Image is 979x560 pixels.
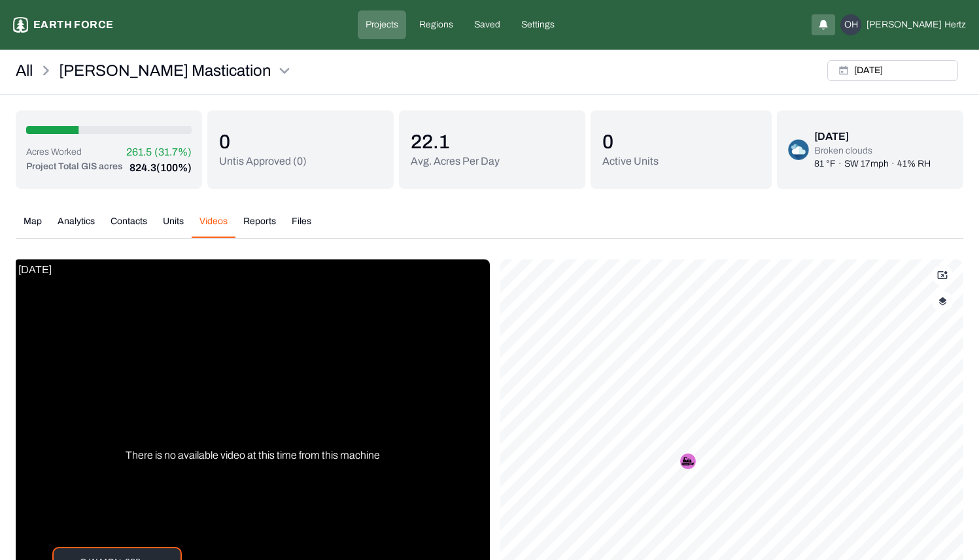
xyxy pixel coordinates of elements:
[219,130,307,154] p: 0
[50,215,103,238] button: Analytics
[129,160,192,176] p: 824.3 (100%)
[155,215,192,238] button: Units
[235,215,284,238] button: Reports
[840,14,861,35] div: OH
[103,215,155,238] button: Contacts
[358,10,406,39] a: Projects
[474,18,500,31] p: Saved
[284,215,319,238] button: Files
[838,157,842,171] p: ·
[827,60,958,81] button: [DATE]
[219,154,307,169] p: Untis Approved ( 0 )
[602,154,659,169] p: Active Units
[16,215,50,238] button: Map
[867,18,942,31] span: [PERSON_NAME]
[192,215,235,238] button: Videos
[59,60,271,81] p: [PERSON_NAME] Mastication
[814,129,931,144] div: [DATE]
[513,10,562,39] a: Settings
[366,18,398,31] p: Projects
[844,157,889,171] p: SW 17mph
[16,259,54,280] p: [DATE]
[944,18,966,31] span: Hertz
[788,139,809,160] img: broken-clouds-DTxE7qw7.png
[26,146,82,159] p: Acres Worked
[126,144,152,160] p: 261.5
[154,144,192,160] p: (31.7%)
[16,60,33,81] a: All
[13,17,28,33] img: earthforce-logo-white-uG4MPadI.svg
[891,157,895,171] p: ·
[602,130,659,154] p: 0
[33,17,113,33] p: Earth force
[814,157,836,171] p: 81 °F
[411,154,500,169] p: Avg. Acres Per Day
[897,157,931,171] p: 41% RH
[521,18,555,31] p: Settings
[26,160,123,176] p: Project Total GIS acres
[411,130,500,154] p: 22.1
[840,14,966,35] button: OH[PERSON_NAME]Hertz
[938,297,947,306] img: layerIcon
[814,144,931,157] p: Broken clouds
[419,18,453,31] p: Regions
[466,10,508,39] a: Saved
[411,10,461,39] a: Regions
